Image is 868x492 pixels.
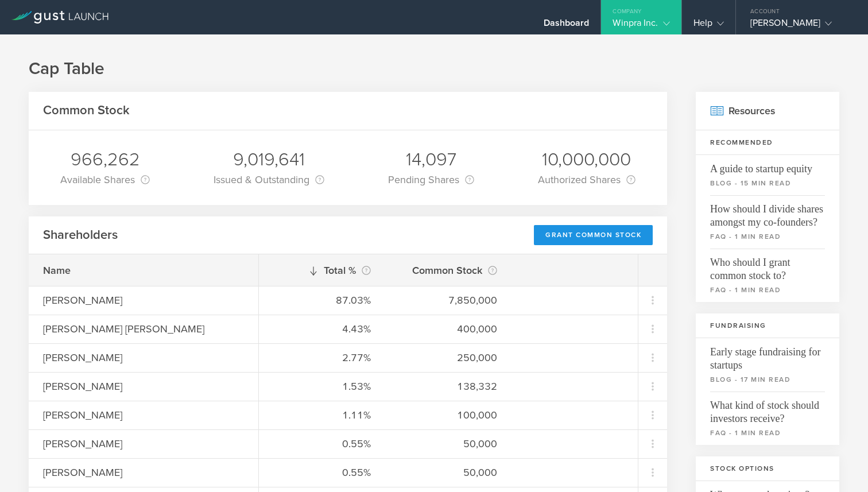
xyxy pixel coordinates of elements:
[710,195,825,229] span: How should I divide shares amongst my co-founders?
[400,436,497,451] div: 50,000
[43,465,244,480] div: [PERSON_NAME]
[273,321,371,336] div: 4.43%
[534,225,653,245] div: Grant Common Stock
[710,392,825,425] span: What kind of stock should investors receive?
[400,408,497,423] div: 100,000
[214,172,324,188] div: Issued & Outstanding
[43,263,244,278] div: Name
[29,57,839,80] h1: Cap Table
[538,172,635,188] div: Authorized Shares
[43,102,130,119] h2: Common Stock
[43,436,244,451] div: [PERSON_NAME]
[710,155,825,176] span: A guide to startup equity
[696,92,839,130] h2: Resources
[710,428,825,438] small: faq - 1 min read
[43,350,244,365] div: [PERSON_NAME]
[696,338,839,392] a: Early stage fundraising for startupsblog - 17 min read
[710,249,825,282] span: Who should I grant common stock to?
[273,408,371,423] div: 1.11%
[544,17,590,34] div: Dashboard
[696,195,839,249] a: How should I divide shares amongst my co-founders?faq - 1 min read
[60,172,150,188] div: Available Shares
[710,338,825,372] span: Early stage fundraising for startups
[750,17,848,34] div: [PERSON_NAME]
[273,262,371,278] div: Total %
[400,465,497,480] div: 50,000
[693,17,724,34] div: Help
[273,436,371,451] div: 0.55%
[43,379,244,394] div: [PERSON_NAME]
[710,231,825,242] small: faq - 1 min read
[710,374,825,385] small: blog - 17 min read
[214,148,324,172] div: 9,019,641
[696,313,839,338] h3: Fundraising
[273,350,371,365] div: 2.77%
[696,456,839,481] h3: Stock Options
[696,130,839,155] h3: Recommended
[400,321,497,336] div: 400,000
[400,379,497,394] div: 138,332
[60,148,150,172] div: 966,262
[43,408,244,423] div: [PERSON_NAME]
[43,321,244,336] div: [PERSON_NAME] [PERSON_NAME]
[696,249,839,302] a: Who should I grant common stock to?faq - 1 min read
[613,17,669,34] div: Winpra Inc.
[43,227,118,243] h2: Shareholders
[538,148,635,172] div: 10,000,000
[400,293,497,308] div: 7,850,000
[710,178,825,188] small: blog - 15 min read
[273,465,371,480] div: 0.55%
[710,285,825,295] small: faq - 1 min read
[273,379,371,394] div: 1.53%
[43,293,244,308] div: [PERSON_NAME]
[400,262,497,278] div: Common Stock
[388,148,474,172] div: 14,097
[696,392,839,445] a: What kind of stock should investors receive?faq - 1 min read
[400,350,497,365] div: 250,000
[696,155,839,195] a: A guide to startup equityblog - 15 min read
[273,293,371,308] div: 87.03%
[388,172,474,188] div: Pending Shares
